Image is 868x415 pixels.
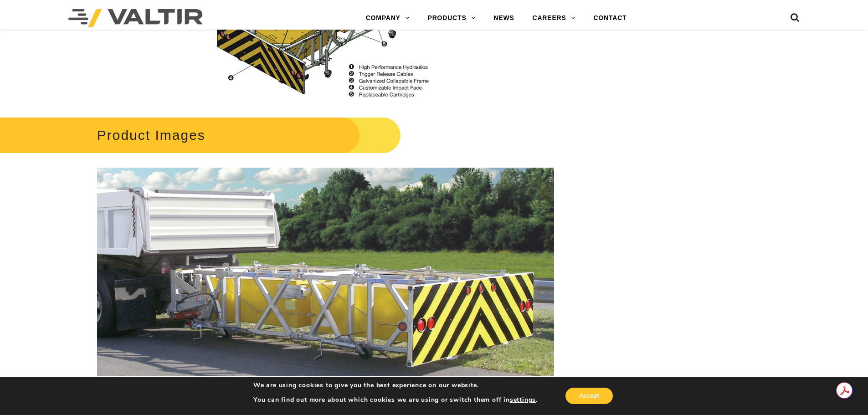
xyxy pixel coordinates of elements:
a: NEWS [484,9,523,27]
p: We are using cookies to give you the best experience on our website. [253,381,538,389]
a: COMPANY [357,9,419,27]
a: CAREERS [524,9,585,27]
button: Accept [565,388,613,404]
img: Valtir [68,9,203,27]
a: CONTACT [584,9,636,27]
a: PRODUCTS [419,9,485,27]
button: settings [510,396,536,404]
p: You can find out more about which cookies we are using or switch them off in . [253,396,538,404]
